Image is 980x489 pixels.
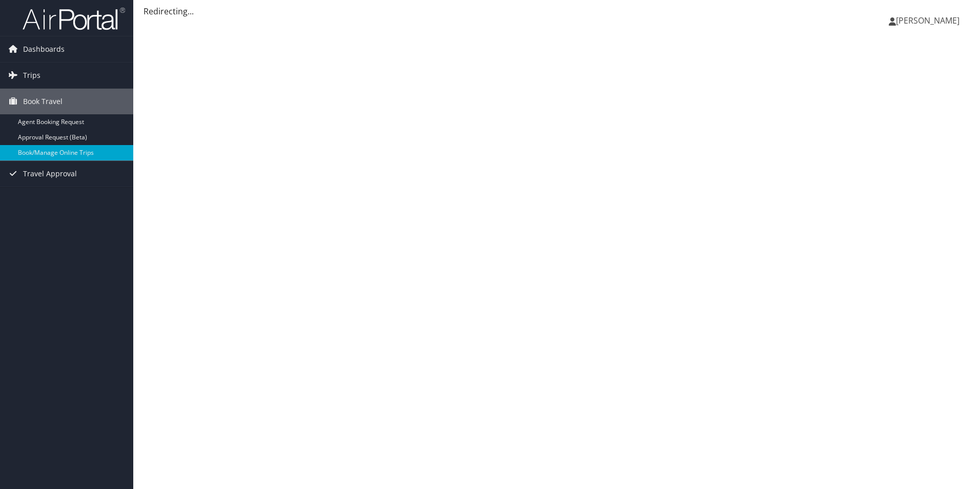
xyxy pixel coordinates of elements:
[896,15,959,26] span: [PERSON_NAME]
[144,5,970,17] div: Redirecting...
[889,5,970,36] a: [PERSON_NAME]
[23,161,77,187] span: Travel Approval
[23,89,63,114] span: Book Travel
[23,63,40,88] span: Trips
[23,36,65,62] span: Dashboards
[23,7,125,31] img: airportal-logo.png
